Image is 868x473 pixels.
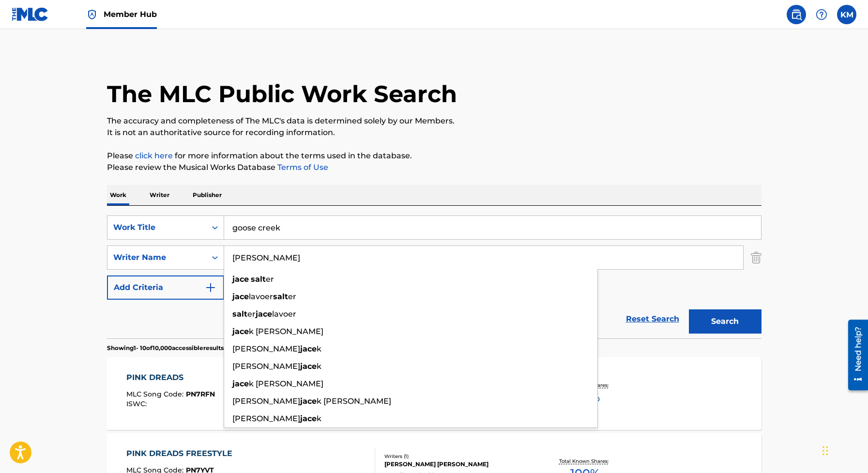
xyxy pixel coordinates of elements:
[300,414,317,423] strong: jace
[816,9,827,20] img: help
[12,7,49,21] img: MLC Logo
[232,362,300,371] span: [PERSON_NAME]
[107,357,761,430] a: PINK DREADSMLC Song Code:PN7RFNISWC:Writers (4)[PERSON_NAME], [PERSON_NAME], [PERSON_NAME], [PERS...
[837,5,856,24] div: User Menu
[300,362,317,371] strong: jace
[147,185,172,205] p: Writer
[113,222,200,233] div: Work Title
[232,309,247,319] strong: salt
[107,215,761,338] form: Search Form
[190,185,225,205] p: Publisher
[275,163,328,172] a: Terms of Use
[107,344,261,352] p: Showing 1 - 10 of 10,000 accessible results (Total 18,417 )
[107,115,761,127] p: The accuracy and completeness of The MLC's data is determined solely by our Members.
[791,9,802,20] img: search
[812,5,831,24] div: Help
[135,151,173,160] a: click here
[86,9,98,20] img: Top Rightsholder
[232,414,300,423] span: [PERSON_NAME]
[249,379,323,388] span: k [PERSON_NAME]
[384,453,531,460] div: Writers ( 1 )
[107,162,761,173] p: Please review the Musical Works Database
[232,275,249,284] strong: jace
[232,344,300,353] span: [PERSON_NAME]
[107,150,761,162] p: Please for more information about the terms used in the database.
[232,292,249,301] strong: jace
[822,436,828,465] div: Drag
[104,9,157,20] span: Member Hub
[232,379,249,388] strong: jace
[841,316,868,394] iframe: Resource Center
[317,344,321,353] span: k
[272,309,296,319] span: lavoer
[689,309,761,334] button: Search
[820,427,868,473] iframe: Chat Widget
[205,282,216,293] img: 9d2ae6d4665cec9f34b9.svg
[126,448,237,459] div: PINK DREADS FREESTYLE
[256,309,272,319] strong: jace
[787,5,806,24] a: Public Search
[300,397,317,406] strong: jace
[384,460,531,469] div: [PERSON_NAME] [PERSON_NAME]
[126,399,149,408] span: ISWC :
[249,292,273,301] span: lavoer
[266,275,274,284] span: er
[107,185,129,205] p: Work
[107,79,457,108] h1: The MLC Public Work Search
[107,275,224,300] button: Add Criteria
[251,275,266,284] strong: salt
[559,458,611,465] p: Total Known Shares:
[317,362,321,371] span: k
[126,372,215,383] div: PINK DREADS
[113,252,200,263] div: Writer Name
[232,397,300,406] span: [PERSON_NAME]
[273,292,288,301] strong: salt
[249,327,323,336] span: k [PERSON_NAME]
[232,327,249,336] strong: jace
[107,127,761,138] p: It is not an authoritative source for recording information.
[288,292,296,301] span: er
[621,308,684,330] a: Reset Search
[300,344,317,353] strong: jace
[317,414,321,423] span: k
[126,390,186,398] span: MLC Song Code :
[186,390,215,398] span: PN7RFN
[317,397,391,406] span: k [PERSON_NAME]
[247,309,256,319] span: er
[751,245,761,270] img: Delete Criterion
